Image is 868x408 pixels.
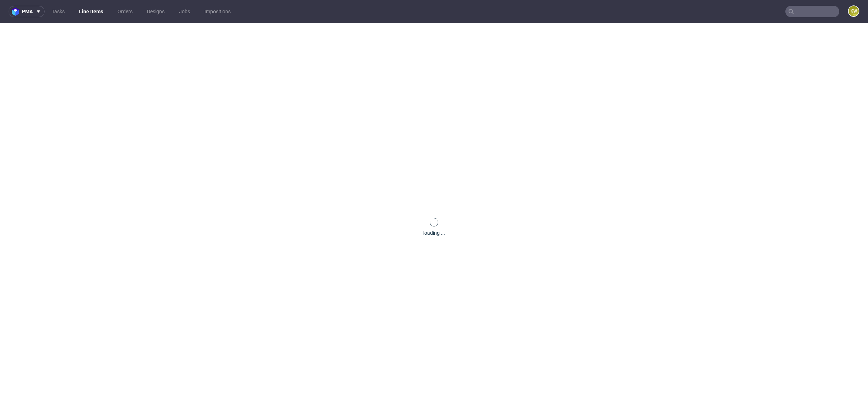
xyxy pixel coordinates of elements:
figcaption: KW [849,6,859,16]
a: Orders [113,6,137,17]
img: logo [12,8,22,16]
a: Designs [143,6,169,17]
button: pma [9,6,45,17]
a: Line Items [75,6,107,17]
a: Jobs [175,6,194,17]
span: pma [22,9,33,14]
a: Impositions [200,6,235,17]
div: loading ... [423,229,445,237]
a: Tasks [47,6,69,17]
